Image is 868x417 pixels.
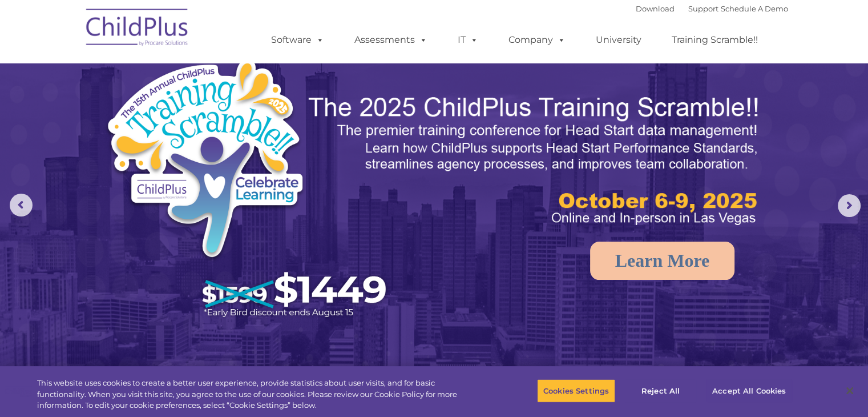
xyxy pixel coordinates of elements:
button: Accept All Cookies [706,379,792,403]
a: Support [688,4,718,13]
font: | [636,4,788,13]
div: This website uses cookies to create a better user experience, provide statistics about user visit... [37,378,478,411]
a: Assessments [343,29,439,51]
button: Reject All [625,379,696,403]
button: Cookies Settings [537,379,615,403]
a: Training Scramble!! [660,29,769,51]
button: Close [837,378,862,403]
a: Software [260,29,336,51]
a: Company [497,29,577,51]
img: ChildPlus by Procare Solutions [80,1,195,58]
a: University [584,29,653,51]
a: Schedule A Demo [721,4,788,13]
a: IT [446,29,490,51]
a: Learn More [590,242,735,280]
a: Download [636,4,675,13]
